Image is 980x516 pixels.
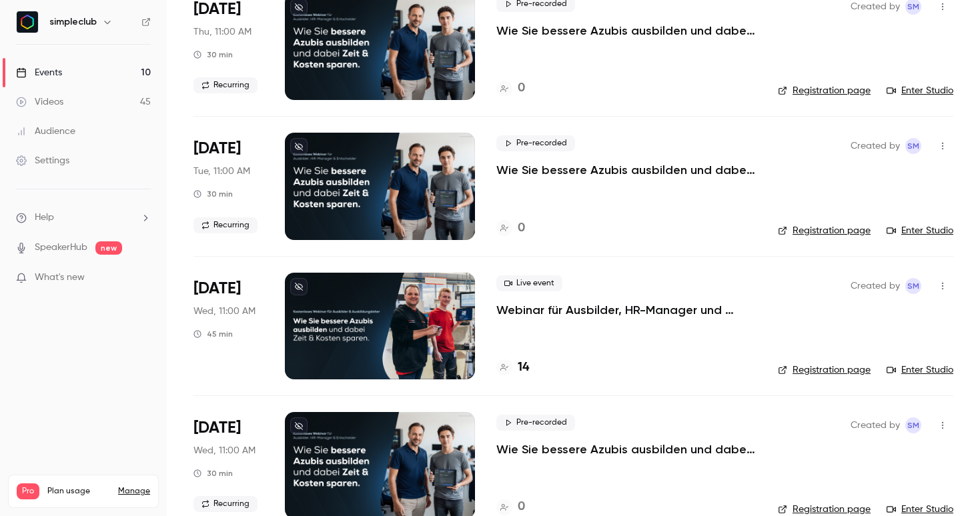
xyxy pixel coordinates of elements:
div: Audience [16,125,75,138]
div: Sep 3 Wed, 11:00 AM (Europe/Paris) [193,273,264,379]
a: Enter Studio [887,363,953,377]
span: [DATE] [193,417,241,439]
span: simpleclub Marketing [905,278,921,294]
div: Settings [16,154,69,167]
a: 0 [496,219,525,237]
a: 14 [496,359,529,377]
span: new [95,241,122,255]
div: Events [16,66,62,79]
span: Help [35,211,54,225]
a: 0 [496,79,525,97]
a: Webinar für Ausbilder, HR-Manager und Entscheider: Wie Sie bessere Azubis ausbilden und dabei Zei... [496,302,757,318]
span: Wed, 11:00 AM [193,444,256,457]
a: Enter Studio [887,224,953,237]
div: 30 min [193,189,233,199]
a: Wie Sie bessere Azubis ausbilden und dabei Zeit & Kosten sparen. (Dienstag, 11:00 Uhr) [496,162,757,178]
span: sM [907,278,919,294]
iframe: Noticeable Trigger [135,272,151,284]
a: Registration page [778,84,871,97]
span: sM [907,138,919,154]
h4: 14 [518,359,529,377]
a: Enter Studio [887,503,953,516]
span: Thu, 11:00 AM [193,25,252,39]
a: Registration page [778,224,871,237]
span: What's new [35,271,85,285]
h4: 0 [518,79,525,97]
span: Pre-recorded [496,415,575,431]
a: Registration page [778,363,871,377]
h4: 0 [518,498,525,516]
span: simpleclub Marketing [905,138,921,154]
a: 0 [496,498,525,516]
div: 30 min [193,49,233,60]
span: sM [907,417,919,433]
a: Enter Studio [887,84,953,97]
li: help-dropdown-opener [16,211,151,225]
a: Manage [118,486,150,497]
span: Created by [851,138,900,154]
a: Wie Sie bessere Azubis ausbilden und dabei Zeit & Kosten sparen. (Donnerstag, 11:00 Uhr) [496,23,757,39]
span: Recurring [193,496,258,512]
h6: simpleclub [49,15,97,29]
span: Created by [851,417,900,433]
a: Wie Sie bessere Azubis ausbilden und dabei Zeit & Kosten sparen. (Mittwoch, 11:00 Uhr) [496,441,757,457]
span: Live event [496,275,562,291]
div: Videos [16,95,63,109]
span: Recurring [193,217,258,233]
span: [DATE] [193,138,241,159]
span: Plan usage [47,486,110,497]
a: SpeakerHub [35,241,87,255]
a: Registration page [778,503,871,516]
span: Created by [851,278,900,294]
span: Pro [17,483,39,499]
div: Sep 2 Tue, 11:00 AM (Europe/Berlin) [193,133,264,239]
span: simpleclub Marketing [905,417,921,433]
span: Pre-recorded [496,135,575,151]
img: simpleclub [17,11,38,33]
span: Tue, 11:00 AM [193,165,250,178]
h4: 0 [518,219,525,237]
span: [DATE] [193,278,241,299]
div: 30 min [193,468,233,479]
span: Recurring [193,77,258,93]
span: Wed, 11:00 AM [193,305,256,318]
div: 45 min [193,329,233,339]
